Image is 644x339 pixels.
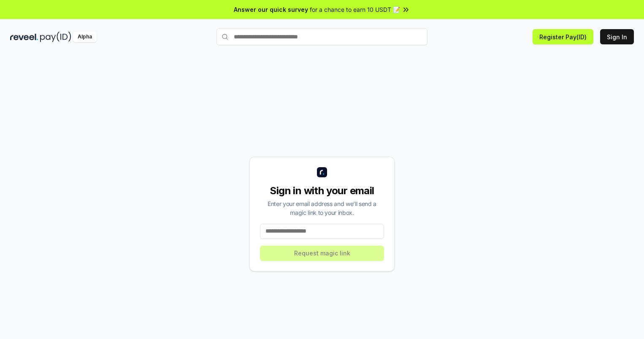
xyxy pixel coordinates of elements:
img: logo_small [317,167,327,177]
img: pay_id [40,32,71,42]
div: Sign in with your email [260,184,384,198]
span: Answer our quick survey [234,5,308,14]
div: Alpha [73,32,97,42]
div: Enter your email address and we’ll send a magic link to your inbox. [260,199,384,217]
button: Register Pay(ID) [533,29,593,44]
img: reveel_dark [10,32,38,42]
button: Sign In [600,29,634,44]
span: for a chance to earn 10 USDT 📝 [310,5,400,14]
